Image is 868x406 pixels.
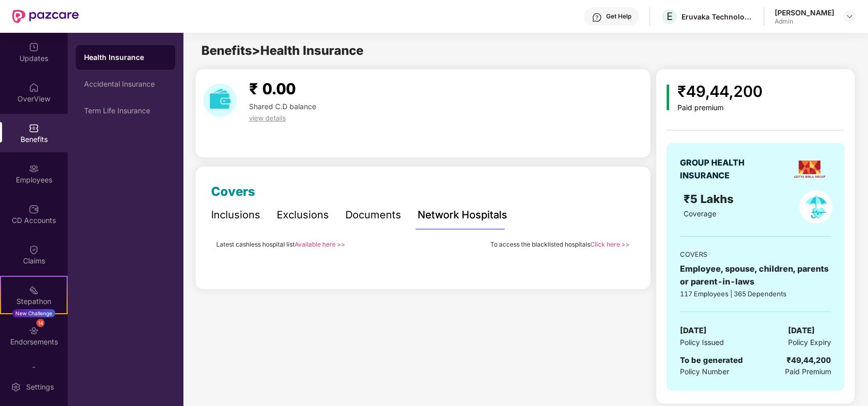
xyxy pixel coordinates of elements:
div: Paid premium [677,104,762,112]
span: ₹5 Lakhs [684,192,737,206]
div: 14 [36,319,45,327]
div: New Challenge [12,309,55,317]
img: svg+xml;base64,PHN2ZyB4bWxucz0iaHR0cDovL3d3dy53My5vcmcvMjAwMC9zdmciIHdpZHRoPSIyMSIgaGVpZ2h0PSIyMC... [29,285,39,295]
img: svg+xml;base64,PHN2ZyBpZD0iQmVuZWZpdHMiIHhtbG5zPSJodHRwOi8vd3d3LnczLm9yZy8yMDAwL3N2ZyIgd2lkdGg9Ij... [29,123,39,133]
span: To be generated [680,355,743,365]
img: icon [667,85,669,110]
span: view details [249,114,286,122]
span: Benefits > Health Insurance [201,43,363,58]
span: Shared C.D balance [249,102,316,111]
div: ₹49,44,200 [677,79,762,104]
img: svg+xml;base64,PHN2ZyBpZD0iQ2xhaW0iIHhtbG5zPSJodHRwOi8vd3d3LnczLm9yZy8yMDAwL3N2ZyIgd2lkdGg9IjIwIi... [29,245,39,255]
div: Stepathon [1,296,67,307]
img: New Pazcare Logo [12,10,79,23]
img: svg+xml;base64,PHN2ZyBpZD0iSGVscC0zMngzMiIgeG1sbnM9Imh0dHA6Ly93d3cudzMub3JnLzIwMDAvc3ZnIiB3aWR0aD... [592,12,602,23]
div: Documents [345,207,401,223]
span: Policy Issued [680,337,724,348]
div: Network Hospitals [418,207,507,223]
div: Get Help [606,12,631,21]
img: svg+xml;base64,PHN2ZyBpZD0iTXlfT3JkZXJzIiBkYXRhLW5hbWU9Ik15IE9yZGVycyIgeG1sbnM9Imh0dHA6Ly93d3cudz... [29,366,39,376]
span: To access the blacklisted hospitals [490,240,590,248]
a: Available here >> [295,240,345,248]
span: ₹ 0.00 [249,79,296,98]
img: svg+xml;base64,PHN2ZyBpZD0iRW1wbG95ZWVzIiB4bWxucz0iaHR0cDovL3d3dy53My5vcmcvMjAwMC9zdmciIHdpZHRoPS... [29,164,39,174]
div: Health Insurance [84,52,167,63]
span: E [667,10,673,23]
img: policyIcon [799,190,833,224]
div: Exclusions [277,207,329,223]
span: Paid Premium [785,366,831,377]
span: Latest cashless hospital list [216,240,295,248]
img: svg+xml;base64,PHN2ZyBpZD0iU2V0dGluZy0yMHgyMCIgeG1sbnM9Imh0dHA6Ly93d3cudzMub3JnLzIwMDAvc3ZnIiB3aW... [11,382,21,392]
span: [DATE] [788,324,815,337]
img: download [203,84,237,117]
span: Coverage [684,209,716,218]
div: Employee, spouse, children, parents or parent-in-laws [680,262,831,288]
div: 117 Employees | 365 Dependents [680,289,831,299]
span: [DATE] [680,324,707,337]
div: Inclusions [211,207,260,223]
div: Eruvaka Technologies Private Limited [681,12,753,22]
div: GROUP HEALTH INSURANCE [680,156,770,182]
img: svg+xml;base64,PHN2ZyBpZD0iVXBkYXRlZCIgeG1sbnM9Imh0dHA6Ly93d3cudzMub3JnLzIwMDAvc3ZnIiB3aWR0aD0iMj... [29,42,39,52]
img: svg+xml;base64,PHN2ZyBpZD0iRHJvcGRvd24tMzJ4MzIiIHhtbG5zPSJodHRwOi8vd3d3LnczLm9yZy8yMDAwL3N2ZyIgd2... [845,12,854,21]
div: COVERS [680,249,831,259]
img: svg+xml;base64,PHN2ZyBpZD0iSG9tZSIgeG1sbnM9Imh0dHA6Ly93d3cudzMub3JnLzIwMDAvc3ZnIiB3aWR0aD0iMjAiIG... [29,83,39,93]
span: Covers [211,184,255,199]
div: Accidental Insurance [84,80,167,88]
div: [PERSON_NAME] [775,8,834,17]
span: Policy Number [680,367,729,376]
img: svg+xml;base64,PHN2ZyBpZD0iQ0RfQWNjb3VudHMiIGRhdGEtbmFtZT0iQ0QgQWNjb3VudHMiIHhtbG5zPSJodHRwOi8vd3... [29,204,39,214]
div: ₹49,44,200 [787,354,831,367]
img: svg+xml;base64,PHN2ZyBpZD0iRW5kb3JzZW1lbnRzIiB4bWxucz0iaHR0cDovL3d3dy53My5vcmcvMjAwMC9zdmciIHdpZH... [29,326,39,336]
div: Term Life Insurance [84,107,167,115]
img: insurerLogo [792,151,828,187]
div: Admin [775,17,834,26]
span: Policy Expiry [788,337,831,348]
a: Click here >> [590,240,630,248]
div: Settings [23,382,57,392]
